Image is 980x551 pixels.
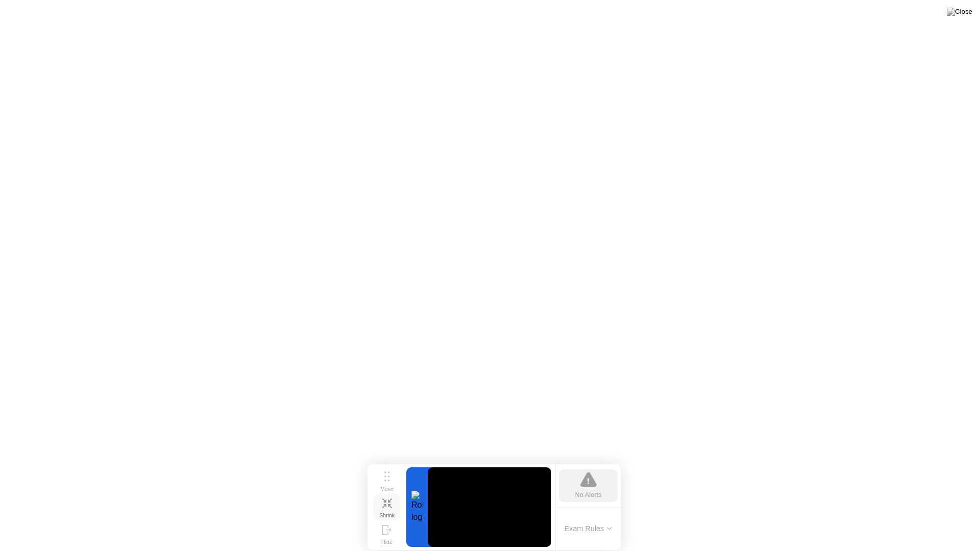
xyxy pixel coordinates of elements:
div: Hide [381,539,393,545]
img: Close [947,8,972,16]
button: Hide [374,520,400,547]
button: Shrink [374,494,400,520]
button: Exam Rules [561,524,616,533]
div: Shrink [379,512,395,518]
button: Move [374,467,400,494]
div: Move [380,486,394,492]
div: No Alerts [575,490,602,499]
